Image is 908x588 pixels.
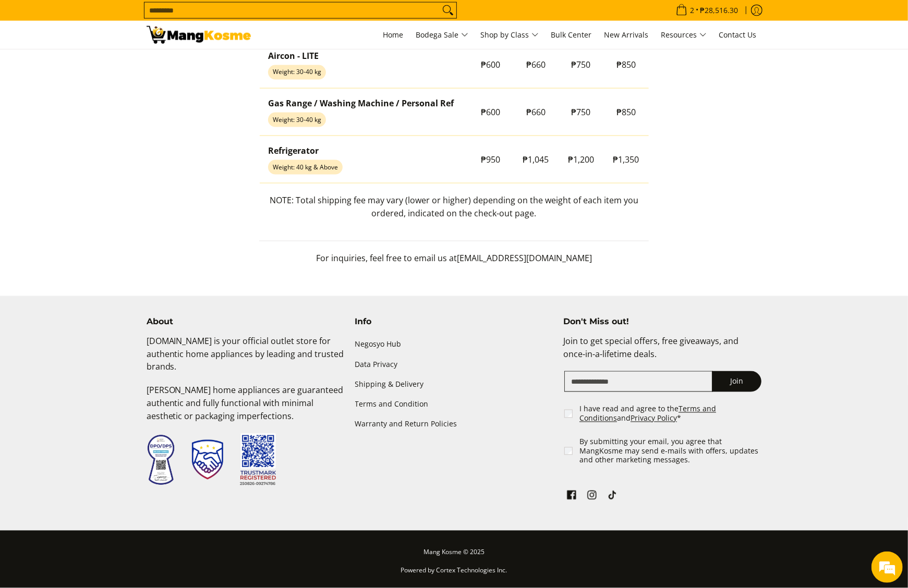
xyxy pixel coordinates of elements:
div: Minimize live chat window [171,5,196,30]
a: Privacy Policy [631,413,677,423]
strong: Gas Range / Washing Machine / Personal Ref [268,97,454,109]
a: Bulk Center [546,21,597,49]
td: ₱600 [468,41,514,88]
a: See Mang Kosme on Instagram [585,488,599,506]
h4: Info [355,317,553,327]
span: Bodega Sale [416,29,468,42]
span: 2 [689,7,696,14]
p: Join to get special offers, free giveaways, and once-in-a-lifetime deals. [563,335,761,372]
span: ₱950 [481,154,501,165]
span: Bulk Center [551,30,592,40]
span: ₱750 [572,59,591,70]
span: ₱660 [526,106,546,118]
span: Weight: 30-40 kg [268,65,326,80]
p: NOTE: Total shipping fee may vary (lower or higher) depending on the weight of each item you orde... [259,194,649,230]
span: ₱660 [526,59,546,70]
span: Home [383,30,404,40]
a: Contact Us [714,21,762,49]
a: See Mang Kosme on Facebook [564,488,579,506]
p: [DOMAIN_NAME] is your official outlet store for authentic home appliances by leading and trusted ... [147,335,345,384]
label: I have read and agree to the and * [579,405,762,423]
span: Weight: 30-40 kg [268,113,326,127]
button: Join [712,371,761,392]
a: Shipping & Delivery [355,375,553,395]
span: New Arrivals [604,30,649,40]
span: We're online! [60,131,144,237]
span: Shop by Class [481,29,539,42]
a: Home [378,21,409,49]
button: Search [440,3,456,18]
img: Shipping &amp; Delivery Page l Mang Kosme: Home Appliances Warehouse Sale! [147,26,251,44]
span: ₱750 [572,106,591,118]
label: By submitting your email, you agree that MangKosme may send e-mails with offers, updates and othe... [579,437,762,465]
a: Shop by Class [476,21,544,49]
h4: About [147,317,345,327]
span: ₱28,516.30 [699,7,740,14]
span: [EMAIL_ADDRESS][DOMAIN_NAME] [457,252,592,264]
span: • [673,5,742,16]
span: ₱850 [616,59,636,70]
img: Data Privacy Seal [147,434,175,486]
span: Contact Us [719,30,757,40]
strong: Refrigerator [268,145,319,156]
p: [PERSON_NAME] home appliances are guaranteed authentic and fully functional with minimal aestheti... [147,384,345,433]
span: ₱1,045 [523,154,549,165]
td: ₱600 [468,89,514,136]
a: Terms and Conditions [579,404,716,423]
span: Resources [661,29,707,42]
a: New Arrivals [599,21,654,49]
span: ₱1,200 [568,154,594,165]
a: Terms and Condition [355,395,553,414]
img: Trustmark QR [240,434,276,486]
h4: Don't Miss out! [563,317,761,327]
a: See Mang Kosme on TikTok [605,488,620,506]
a: Warranty and Return Policies [355,414,553,434]
p: Powered by Cortex Technologies Inc. [147,565,762,583]
div: Chat with us now [54,58,175,72]
span: ₱1,350 [613,154,639,165]
span: ₱850 [616,106,636,118]
nav: Main Menu [261,21,762,49]
a: Negosyo Hub [355,335,553,355]
img: Trustmark Seal [192,440,223,480]
p: Mang Kosme © 2025 [147,546,762,565]
a: Data Privacy [355,355,553,375]
textarea: Type your message and hit 'Enter' [5,285,199,321]
p: For inquiries, feel free to email us at [259,252,649,275]
a: Resources [656,21,712,49]
span: Weight: 40 kg & Above [268,160,343,175]
a: Bodega Sale [411,21,474,49]
strong: Aircon - LITE [268,50,319,62]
